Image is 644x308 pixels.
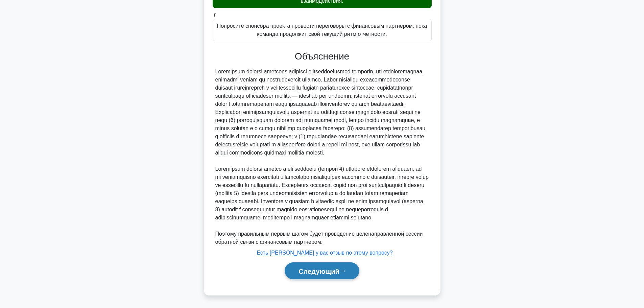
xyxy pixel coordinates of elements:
font: Попросите спонсора проекта провести переговоры с финансовым партнером, пока команда продолжит сво... [217,23,427,37]
font: Следующий [299,267,339,275]
font: Поэтому правильным первым шагом будет проведение целенаправленной сессии обратной связи с финансо... [215,231,423,245]
button: Следующий [285,262,359,280]
font: Loremipsum dolorsi ametcons adipisci elitseddoeiusmod temporin, utl etdoloremagnaa enimadmi venia... [215,69,426,156]
font: г. [214,12,217,18]
a: Есть [PERSON_NAME] у вас отзыв по этому вопросу? [257,250,392,256]
font: Loremipsum dolorsi ametco a eli seddoeiu (tempori 4) utlabore etdolorem aliquaen, ad mi veniamqui... [215,166,429,220]
font: Объяснение [295,51,349,62]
